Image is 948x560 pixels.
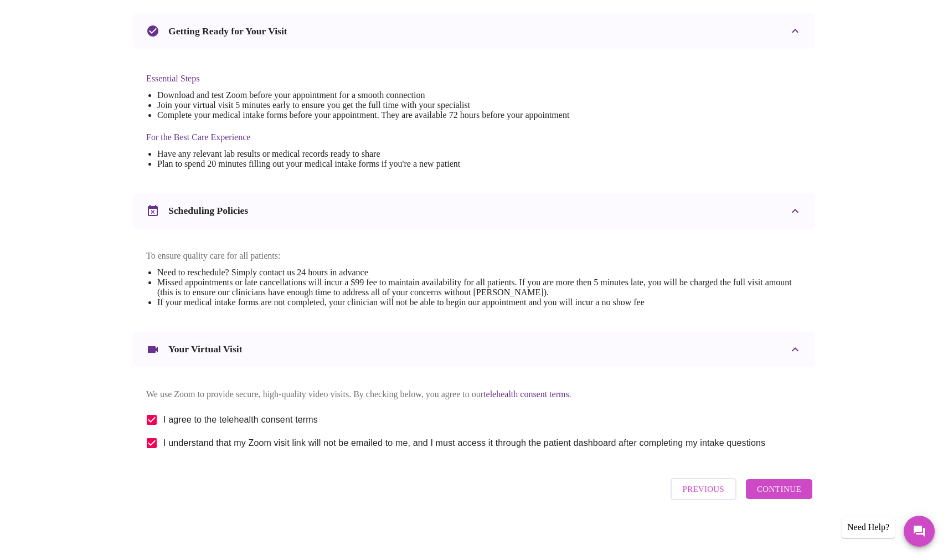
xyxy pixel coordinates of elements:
li: Have any relevant lab results or medical records ready to share [157,149,569,159]
div: Scheduling Policies [133,193,815,229]
span: I agree to the telehealth consent terms [163,413,318,427]
div: Getting Ready for Your Visit [133,13,815,49]
li: Plan to spend 20 minutes filling out your medical intake forms if you're a new patient [157,159,569,169]
span: Previous [683,482,724,496]
h4: For the Best Care Experience [146,132,569,142]
span: I understand that my Zoom visit link will not be emailed to me, and I must access it through the ... [163,436,765,450]
li: Missed appointments or late cancellations will incur a $99 fee to maintain availability for all p... [157,278,802,297]
div: Need Help? [842,517,895,538]
li: Need to reschedule? Simply contact us 24 hours in advance [157,268,802,278]
button: Continue [746,479,812,499]
p: We use Zoom to provide secure, high-quality video visits. By checking below, you agree to our . [146,389,802,399]
h3: Your Virtual Visit [168,343,243,355]
li: Complete your medical intake forms before your appointment. They are available 72 hours before yo... [157,110,569,120]
h3: Scheduling Policies [168,205,248,217]
li: Download and test Zoom before your appointment for a smooth connection [157,90,569,100]
h4: Essential Steps [146,74,569,84]
p: To ensure quality care for all patients: [146,251,802,261]
li: If your medical intake forms are not completed, your clinician will not be able to begin our appo... [157,297,802,307]
h3: Getting Ready for Your Visit [168,25,287,37]
span: Continue [757,482,801,496]
button: Previous [671,478,736,500]
div: Your Virtual Visit [133,332,815,367]
li: Join your virtual visit 5 minutes early to ensure you get the full time with your specialist [157,100,569,110]
a: telehealth consent terms [483,389,569,399]
button: Messages [904,516,935,547]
